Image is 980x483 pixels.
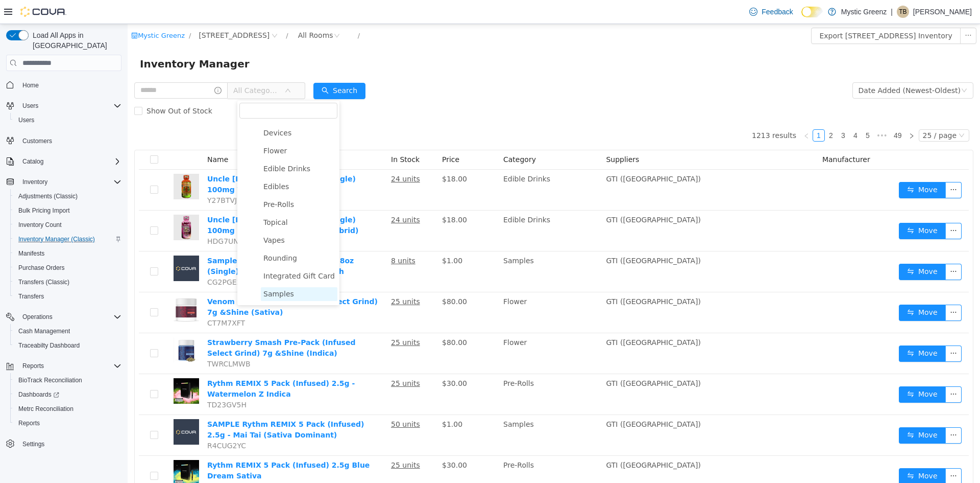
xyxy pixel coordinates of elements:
[18,249,44,258] span: Manifests
[771,321,818,338] button: icon: swapMove
[818,240,834,256] button: icon: ellipsis
[2,359,126,373] button: Reports
[478,273,573,282] span: GTI ([GEOGRAPHIC_DATA])
[314,273,339,282] span: $80.00
[22,440,44,448] span: Settings
[14,262,69,274] a: Purchase Orders
[14,233,121,245] span: Inventory Manager (Classic)
[18,311,57,323] button: Operations
[18,235,95,243] span: Inventory Manager (Classic)
[2,436,126,451] button: Settings
[22,81,39,89] span: Home
[46,232,71,257] img: Sample Uncle Arnie's 8oz (Single) 100mg - Pineapple Punch placeholder
[80,418,118,426] span: R4CUG2YC
[46,395,71,421] img: SAMPLE Rythm REMIX 5 Pack (Infused) 2.5g - Mai Tai (Sativa Dominant) placeholder
[818,321,834,338] button: icon: ellipsis
[314,437,339,445] span: $30.00
[133,245,210,259] span: Integrated Gift Card
[676,109,682,115] i: icon: left
[61,8,63,15] span: /
[133,102,210,116] span: Devices
[80,213,120,221] span: HDG7UN28
[112,79,210,95] input: filter select
[22,102,38,110] span: Users
[314,396,335,404] span: $1.00
[685,106,697,117] a: 1
[685,105,697,118] li: 1
[15,83,89,91] span: Show Out of Stock
[14,114,38,126] a: Users
[478,192,573,200] span: GTI ([GEOGRAPHIC_DATA])
[80,254,116,262] span: CG2PGE2J
[18,311,121,323] span: Operations
[263,437,292,445] u: 25 units
[771,240,818,256] button: icon: swapMove
[18,405,73,413] span: Metrc Reconciliation
[263,131,292,140] span: In Stock
[771,403,818,420] button: icon: swapMove
[133,138,210,152] span: Edible Drinks
[376,131,408,140] span: Category
[18,221,62,229] span: Inventory Count
[709,105,722,118] li: 3
[478,131,511,140] span: Suppliers
[10,338,126,353] button: Traceabilty Dashboard
[80,233,226,251] a: Sample Uncle [PERSON_NAME]'s 8oz (Single) 100mg - Pineapple Punch
[136,266,166,274] span: Samples
[14,339,84,352] a: Traceabilty Dashboard
[133,210,210,223] span: Vapes
[314,233,335,241] span: $1.00
[698,106,709,117] a: 2
[899,6,906,18] span: TB
[314,151,339,159] span: $18.00
[478,355,573,363] span: GTI ([GEOGRAPHIC_DATA])
[2,99,126,113] button: Users
[80,458,114,467] span: DYJVYPR4
[10,261,126,275] button: Purchase Orders
[14,247,48,260] a: Manifests
[2,175,126,189] button: Inventory
[186,59,238,75] button: icon: searchSearch
[22,362,44,370] span: Reports
[795,106,829,117] div: 25 / page
[18,360,48,372] button: Reports
[106,61,152,72] span: All Categories
[14,233,99,245] a: Inventory Manager (Classic)
[230,8,232,15] span: /
[624,105,669,118] li: 1213 results
[18,438,121,450] span: Settings
[801,7,823,17] input: Dark Mode
[372,227,474,268] td: Samples
[14,325,121,337] span: Cash Management
[372,146,474,187] td: Edible Drinks
[22,178,47,186] span: Inventory
[731,59,833,74] div: Date Added (Newest-Oldest)
[46,436,71,462] img: Rythm REMIX 5 Pack (Infused) 2.5g Blue Dream Sativa hero shot
[133,227,210,241] span: Rounding
[18,360,121,372] span: Reports
[136,248,207,256] span: Integrated Gift Card
[46,313,71,339] img: Strawberry Smash Pre-Pack (Infused Select Grind) 7g &Shine (Indica) hero shot
[372,187,474,227] td: Edible Drinks
[133,263,210,277] span: Samples
[14,219,121,231] span: Inventory Count
[14,325,74,337] a: Cash Management
[46,354,71,380] img: Rythm REMIX 5 Pack (Infused) 2.5g - Watermelon Z Indica hero shot
[818,444,834,461] button: icon: ellipsis
[263,151,292,159] u: 24 units
[14,276,121,288] span: Transfers (Classic)
[746,105,763,118] span: •••
[80,355,227,374] a: Rythm REMIX 5 Pack (Infused) 2.5g - Watermelon Z Indica
[12,32,128,48] span: Inventory Manager
[673,105,685,118] li: Previous Page
[314,355,339,363] span: $30.00
[314,192,339,200] span: $18.00
[818,281,834,297] button: icon: ellipsis
[263,355,292,363] u: 25 units
[18,206,70,215] span: Bulk Pricing Import
[18,135,56,147] a: Customers
[14,403,78,415] a: Metrc Reconciliation
[722,105,734,118] li: 4
[263,314,292,323] u: 25 units
[10,416,126,430] button: Reports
